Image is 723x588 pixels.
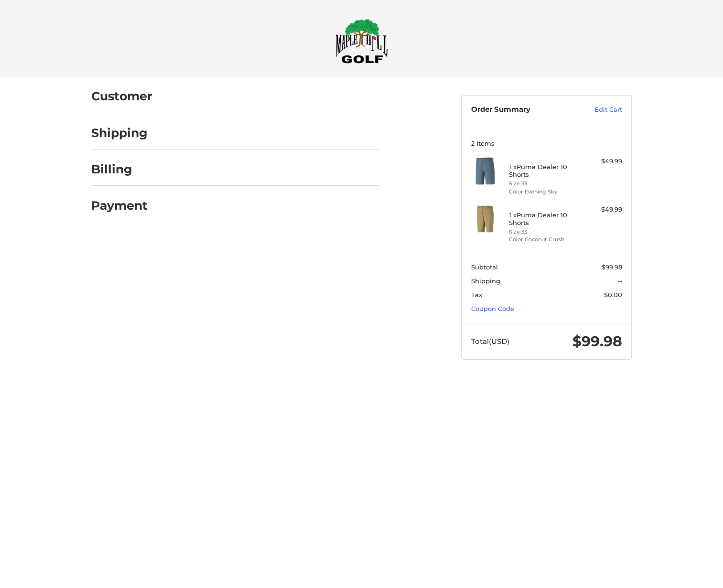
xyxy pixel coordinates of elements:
span: Subtotal [471,263,498,271]
h2: Billing [91,162,147,177]
span: $99.98 [572,332,622,350]
h2: Customer [91,89,152,104]
iframe: Google Customer Reviews [644,562,723,588]
span: Total (USD) [471,337,509,346]
span: $99.98 [602,263,622,271]
iframe: Gorgias live chat messenger [10,547,114,578]
h2: Shipping [91,126,148,140]
div: $49.99 [584,205,622,214]
li: Size 33 [509,228,582,236]
h4: 1 x Puma Dealer 10 Shorts [509,211,582,227]
span: $0.00 [604,291,622,299]
h4: 1 x Puma Dealer 10 Shorts [509,163,582,179]
img: Maple Hill Golf [335,19,388,64]
h2: Payment [91,198,148,213]
li: Color Evening Sky [509,188,582,196]
span: Shipping [471,277,500,285]
span: Tax [471,291,482,299]
div: $49.99 [584,157,622,166]
li: Size 33 [509,180,582,188]
a: Coupon Code [471,305,514,312]
a: Edit Cart [574,105,622,115]
h3: 2 Items [471,139,622,147]
li: Color Coconut Crush [509,235,582,244]
span: -- [617,277,622,285]
h3: Order Summary [471,105,574,115]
